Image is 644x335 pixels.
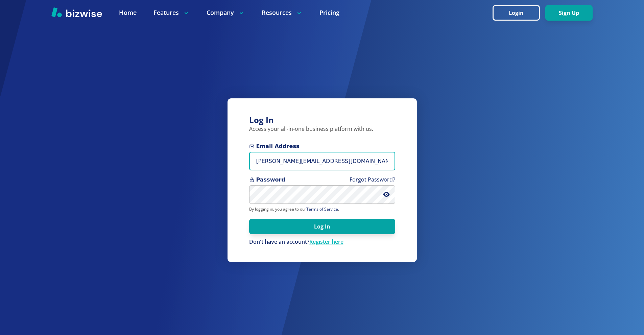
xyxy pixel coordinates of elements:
[249,219,395,234] button: Log In
[249,207,395,212] p: By logging in, you agree to our .
[249,238,395,246] p: Don't have an account?
[119,8,137,17] a: Home
[249,152,395,170] input: you@example.com
[493,5,540,21] button: Login
[153,8,190,17] p: Features
[249,176,395,184] span: Password
[309,238,343,245] a: Register here
[249,115,395,126] h3: Log In
[545,10,593,16] a: Sign Up
[249,142,395,150] span: Email Address
[306,206,338,212] a: Terms of Service
[350,176,395,183] a: Forgot Password?
[51,7,102,17] img: Bizwise Logo
[207,8,245,17] p: Company
[249,125,395,133] p: Access your all-in-one business platform with us.
[493,10,545,16] a: Login
[262,8,303,17] p: Resources
[319,8,339,17] a: Pricing
[249,238,395,246] div: Don't have an account?Register here
[545,5,593,21] button: Sign Up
